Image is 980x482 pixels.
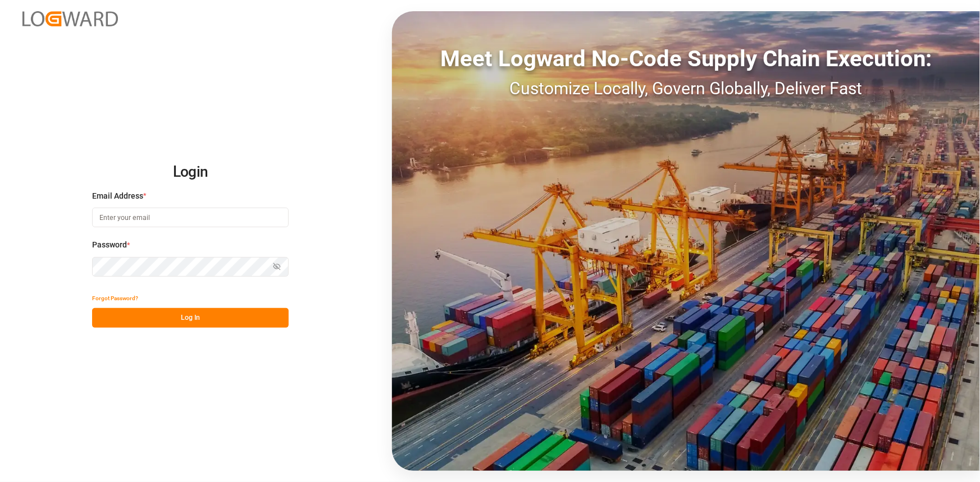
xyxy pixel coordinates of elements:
[392,76,980,101] div: Customize Locally, Govern Globally, Deliver Fast
[22,11,118,26] img: Logward_new_orange.png
[92,308,289,328] button: Log In
[92,190,143,202] span: Email Address
[92,288,138,308] button: Forgot Password?
[92,208,289,227] input: Enter your email
[92,154,289,190] h2: Login
[392,42,980,76] div: Meet Logward No-Code Supply Chain Execution:
[92,239,127,251] span: Password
